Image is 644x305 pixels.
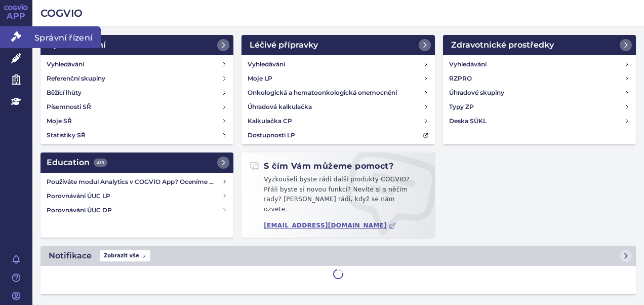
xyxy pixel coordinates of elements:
a: Léčivé přípravky [241,35,434,55]
h4: Deska SÚKL [449,116,487,126]
h4: Statistiky SŘ [47,130,86,140]
a: Moje SŘ [43,114,231,128]
h4: Běžící lhůty [47,88,82,98]
a: Statistiky SŘ [43,128,231,142]
a: Moje LP [244,71,432,86]
h4: Kalkulačka CP [248,116,292,126]
h4: Typy ZP [449,102,474,112]
a: Používáte modul Analytics v COGVIO App? Oceníme Vaši zpětnou vazbu! [43,175,231,189]
a: Deska SÚKL [445,114,634,128]
a: Typy ZP [445,100,634,114]
h2: S čím Vám můžeme pomoct? [250,161,393,172]
h4: Porovnávání ÚUC LP [47,191,222,201]
h4: Písemnosti SŘ [47,102,91,112]
h4: Vyhledávání [47,59,84,69]
p: Vyzkoušeli byste rádi další produkty COGVIO? Přáli byste si novou funkci? Nevíte si s něčím rady?... [250,175,426,218]
span: Zobrazit vše [100,250,150,261]
a: Úhradová kalkulačka [244,100,432,114]
h4: Úhradové skupiny [449,88,504,98]
h2: Léčivé přípravky [250,39,318,51]
h2: COGVIO [41,6,636,20]
a: Porovnávání ÚUC LP [43,189,231,203]
h4: Vyhledávání [248,59,285,69]
h4: Porovnávání ÚUC DP [47,205,222,215]
h4: Vyhledávání [449,59,487,69]
h4: Onkologická a hematoonkologická onemocnění [248,88,397,98]
h4: Moje LP [248,73,272,84]
h4: Úhradová kalkulačka [248,102,312,112]
h2: Zdravotnické prostředky [451,39,554,51]
a: Běžící lhůty [43,86,231,100]
a: Porovnávání ÚUC DP [43,203,231,217]
a: RZPRO [445,71,634,86]
h4: Moje SŘ [47,116,72,126]
a: Referenční skupiny [43,71,231,86]
a: Kalkulačka CP [244,114,432,128]
a: NotifikaceZobrazit vše [41,246,636,266]
a: Zdravotnické prostředky [443,35,636,55]
h4: Dostupnosti LP [248,130,295,140]
a: Dostupnosti LP [244,128,432,142]
a: Vyhledávání [445,57,634,71]
a: Education439 [41,152,233,173]
h4: RZPRO [449,73,472,84]
a: Vyhledávání [43,57,231,71]
span: 439 [94,159,107,167]
a: Vyhledávání [244,57,432,71]
h4: Referenční skupiny [47,73,105,84]
a: Písemnosti SŘ [43,100,231,114]
h2: Education [47,157,107,169]
span: Správní řízení [32,26,101,48]
h2: Notifikace [49,250,92,262]
a: Onkologická a hematoonkologická onemocnění [244,86,432,100]
a: Správní řízení [41,35,233,55]
a: Úhradové skupiny [445,86,634,100]
a: [EMAIL_ADDRESS][DOMAIN_NAME] [264,222,396,230]
h4: Používáte modul Analytics v COGVIO App? Oceníme Vaši zpětnou vazbu! [47,177,222,187]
